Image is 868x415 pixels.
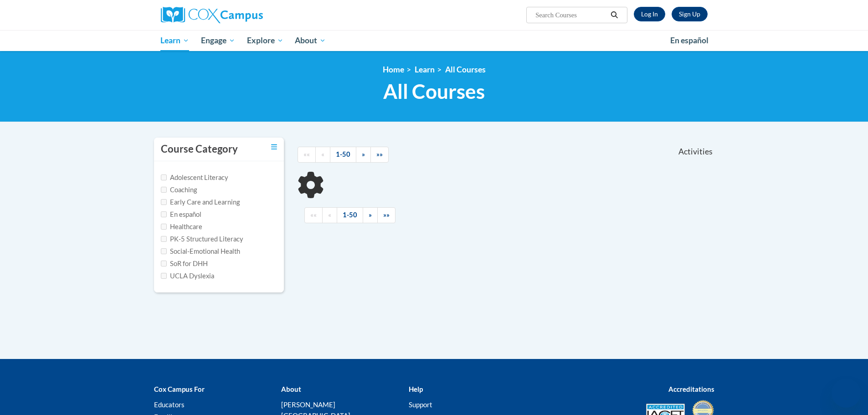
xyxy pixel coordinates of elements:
[321,150,324,158] span: «
[409,400,432,409] a: Support
[161,259,208,269] label: SoR for DHH
[370,147,389,163] a: End
[161,142,238,156] h3: Course Category
[161,173,228,183] label: Adolescent Literacy
[328,211,331,219] span: «
[161,246,240,256] label: Social-Emotional Health
[161,187,167,193] input: Checkbox for Options
[607,10,621,20] button: Search
[147,30,721,51] div: Main menu
[670,36,709,45] span: En español
[281,385,301,393] b: About
[289,30,332,51] a: About
[304,207,323,223] a: Begining
[362,150,365,158] span: »
[376,150,383,158] span: »»
[363,207,378,223] a: Next
[161,273,167,279] input: Checkbox for Options
[298,147,316,163] a: Begining
[668,385,714,393] b: Accreditations
[672,7,708,21] a: Register
[383,79,485,103] span: All Courses
[241,30,289,51] a: Explore
[161,174,167,180] input: Checkbox for Options
[383,65,404,74] a: Home
[678,147,713,157] span: Activities
[161,261,167,266] input: Checkbox for Options
[337,207,363,223] a: 1-50
[634,7,665,21] a: Log In
[161,185,197,195] label: Coaching
[195,30,241,51] a: Engage
[161,224,167,230] input: Checkbox for Options
[271,142,277,152] a: Toggle collapse
[322,207,337,223] a: Previous
[369,211,372,219] span: »
[315,147,330,163] a: Previous
[832,379,861,408] iframe: Button to launch messaging window
[409,385,423,393] b: Help
[664,31,714,50] a: En español
[415,65,435,74] a: Learn
[154,385,205,393] b: Cox Campus For
[161,211,167,217] input: Checkbox for Options
[356,147,371,163] a: Next
[247,35,283,46] span: Explore
[303,150,310,158] span: ««
[161,7,263,23] img: Cox Campus
[161,234,243,244] label: PK-5 Structured Literacy
[445,65,486,74] a: All Courses
[383,211,390,219] span: »»
[161,271,214,281] label: UCLA Dyslexia
[295,35,326,46] span: About
[161,197,240,207] label: Early Care and Learning
[377,207,395,223] a: End
[310,211,317,219] span: ««
[534,10,607,20] input: Search Courses
[161,199,167,205] input: Checkbox for Options
[161,210,201,220] label: En español
[161,248,167,254] input: Checkbox for Options
[160,35,189,46] span: Learn
[201,35,235,46] span: Engage
[154,400,185,409] a: Educators
[161,236,167,242] input: Checkbox for Options
[155,30,195,51] a: Learn
[161,7,334,23] a: Cox Campus
[330,147,356,163] a: 1-50
[161,222,202,232] label: Healthcare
